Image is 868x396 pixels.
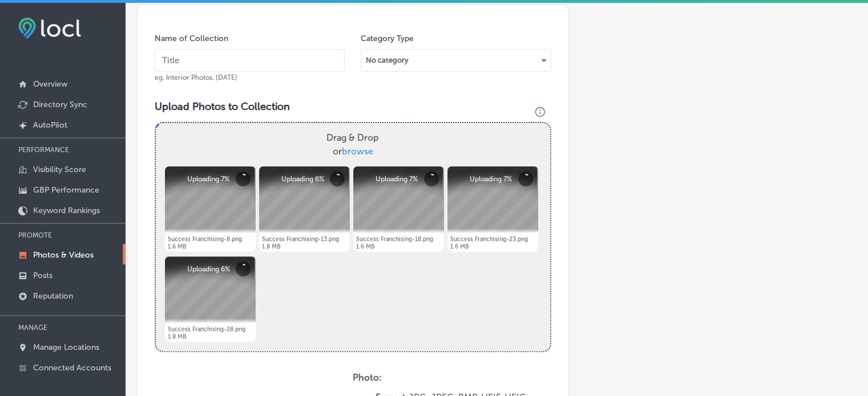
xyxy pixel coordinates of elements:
[342,146,373,157] span: browse
[322,126,383,163] label: Drag & Drop or
[33,206,100,215] p: Keyword Rankings
[33,165,86,174] p: Visibility Score
[33,291,73,301] p: Reputation
[33,120,67,130] p: AutoPilot
[33,185,99,195] p: GBP Performance
[33,250,94,260] p: Photos & Videos
[155,34,228,43] label: Name of Collection
[361,34,414,43] label: Category Type
[33,100,87,109] p: Directory Sync
[353,372,382,383] strong: Photo:
[18,18,81,39] img: fda3e92497d09a02dc62c9cd864e3231.png
[155,100,551,113] h3: Upload Photos to Collection
[155,74,237,81] span: eg. Interior Photos, [DATE]
[33,271,53,280] p: Posts
[33,79,67,89] p: Overview
[155,49,345,72] input: Title
[33,342,99,352] p: Manage Locations
[361,51,550,70] div: No category
[33,363,111,373] p: Connected Accounts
